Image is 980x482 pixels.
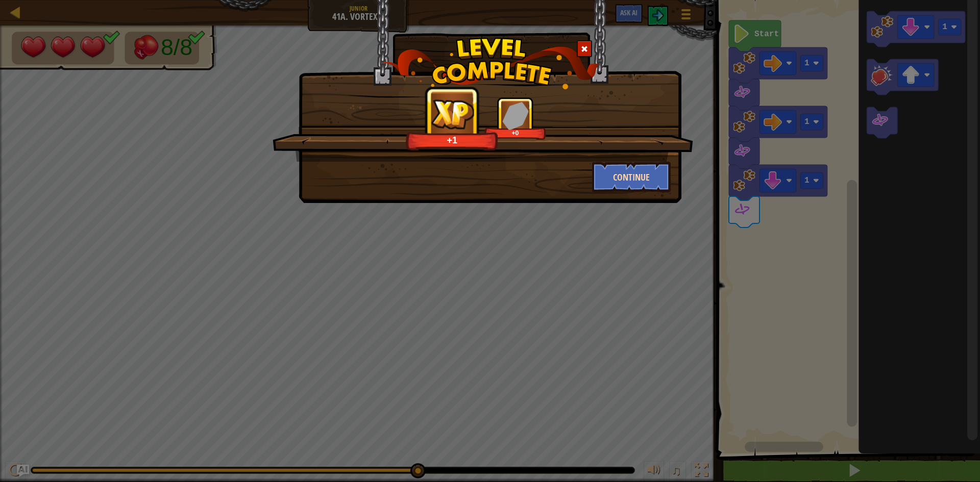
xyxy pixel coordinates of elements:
button: Continue [592,162,671,192]
img: level_complete.png [381,38,600,89]
img: reward_icon_gems.png [502,102,529,130]
div: +1 [409,134,496,146]
div: +0 [486,129,544,137]
img: reward_icon_xp.png [427,96,478,132]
